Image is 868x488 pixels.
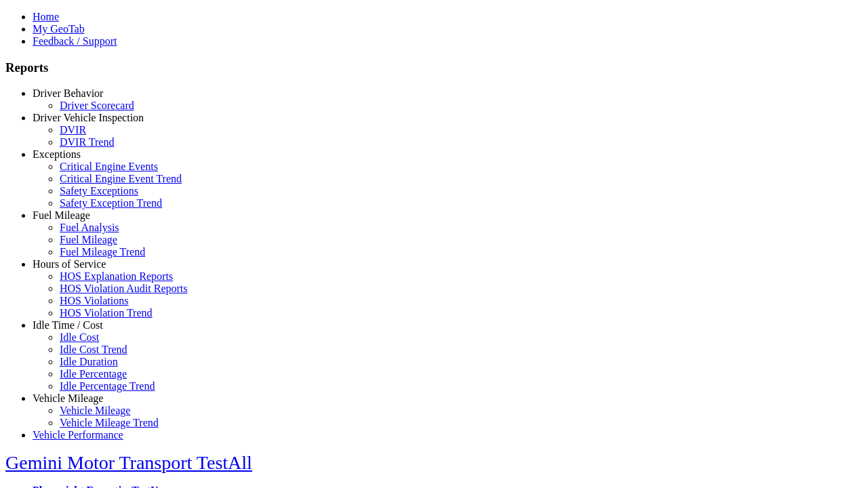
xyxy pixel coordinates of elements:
[60,331,99,343] a: Idle Cost
[60,185,138,197] a: Safety Exceptions
[60,136,114,148] a: DVIR Trend
[60,222,119,233] a: Fuel Analysis
[60,417,159,428] a: Vehicle Mileage Trend
[60,380,155,392] a: Idle Percentage Trend
[60,307,153,319] a: HOS Violation Trend
[60,283,188,294] a: HOS Violation Audit Reports
[60,270,173,282] a: HOS Explanation Reports
[33,35,117,47] a: Feedback / Support
[60,368,127,380] a: Idle Percentage
[60,246,145,258] a: Fuel Mileage Trend
[33,392,103,404] a: Vehicle Mileage
[60,100,134,111] a: Driver Scorecard
[60,344,127,355] a: Idle Cost Trend
[33,209,90,221] a: Fuel Mileage
[33,258,106,270] a: Hours of Service
[60,356,118,367] a: Idle Duration
[60,405,130,416] a: Vehicle Mileage
[5,452,252,473] a: Gemini Motor Transport TestAll
[33,429,123,441] a: Vehicle Performance
[33,112,144,123] a: Driver Vehicle Inspection
[60,295,128,306] a: HOS Violations
[60,197,162,209] a: Safety Exception Trend
[60,161,158,172] a: Critical Engine Events
[5,60,863,75] h3: Reports
[33,11,59,22] a: Home
[33,23,85,35] a: My GeoTab
[60,234,117,245] a: Fuel Mileage
[33,319,103,331] a: Idle Time / Cost
[33,148,81,160] a: Exceptions
[60,173,182,184] a: Critical Engine Event Trend
[60,124,86,136] a: DVIR
[33,87,103,99] a: Driver Behavior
